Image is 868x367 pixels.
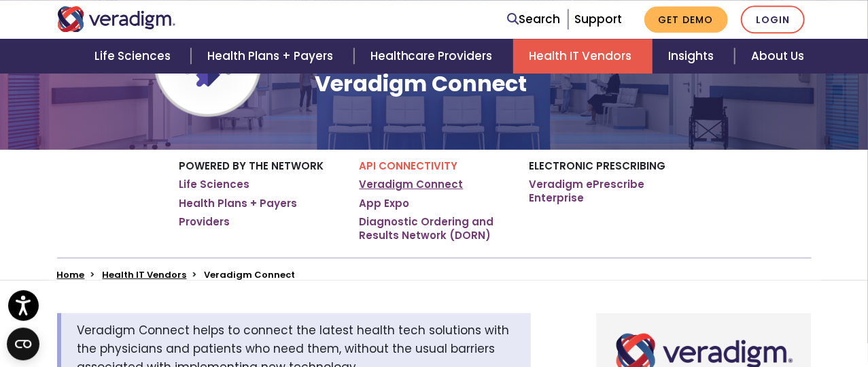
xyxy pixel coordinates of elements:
img: Veradigm logo [57,6,176,32]
a: Support [575,11,623,27]
a: Health IT Vendors [103,268,187,281]
a: Life Sciences [78,39,191,74]
a: Life Sciences [179,178,250,191]
a: Diagnostic Ordering and Results Network (DORN) [360,215,509,242]
a: Health IT Vendors [513,39,653,74]
a: Home [57,268,85,281]
a: Insights [653,39,735,74]
a: Veradigm Connect [360,178,464,191]
a: Health Plans + Payers [179,197,298,210]
a: Login [741,5,805,33]
iframe: Drift Chat Widget [607,269,852,351]
a: Providers [179,215,230,229]
a: App Expo [360,197,410,210]
a: Search [508,10,561,29]
a: Healthcare Providers [354,39,513,74]
a: Get Demo [644,6,728,33]
h1: Veradigm Connect [315,71,527,97]
button: Open CMP widget [7,328,39,360]
a: About Us [735,39,820,74]
a: Health Plans + Payers [191,39,353,74]
a: Veradigm ePrescribe Enterprise [530,178,689,204]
